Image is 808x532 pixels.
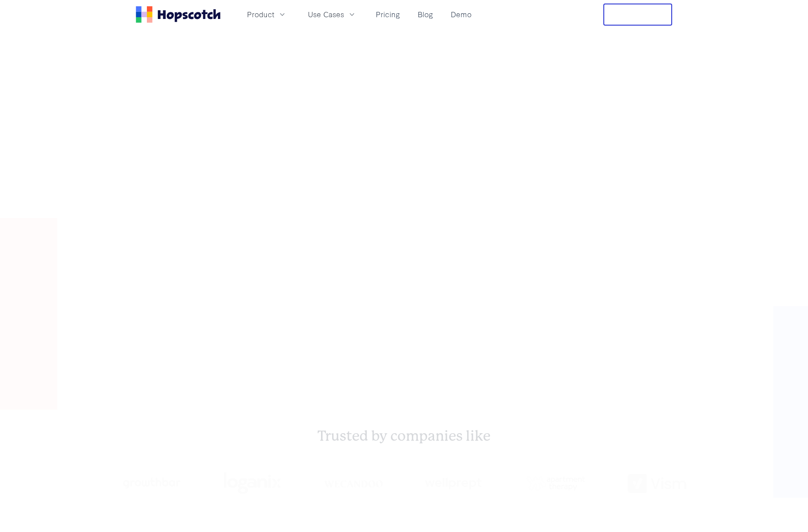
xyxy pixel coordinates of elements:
a: Blog [414,7,437,22]
img: png-apartment-therapy-house-studio-apartment-home [526,476,585,491]
a: Home [136,6,221,23]
img: wellprept logo [425,475,484,491]
a: Pricing [372,7,404,22]
img: loganix-logo [223,468,281,499]
a: Demo [447,7,475,22]
button: Free Trial [603,4,672,26]
button: Product [242,7,292,22]
h2: Trusted by companies like [79,427,729,445]
span: Use Cases [308,9,344,20]
img: wecandoo-logo [324,479,383,487]
span: Product [247,9,274,20]
img: vism logo [628,474,686,493]
img: growthbar-logo [122,478,180,489]
button: Use Cases [303,7,362,22]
